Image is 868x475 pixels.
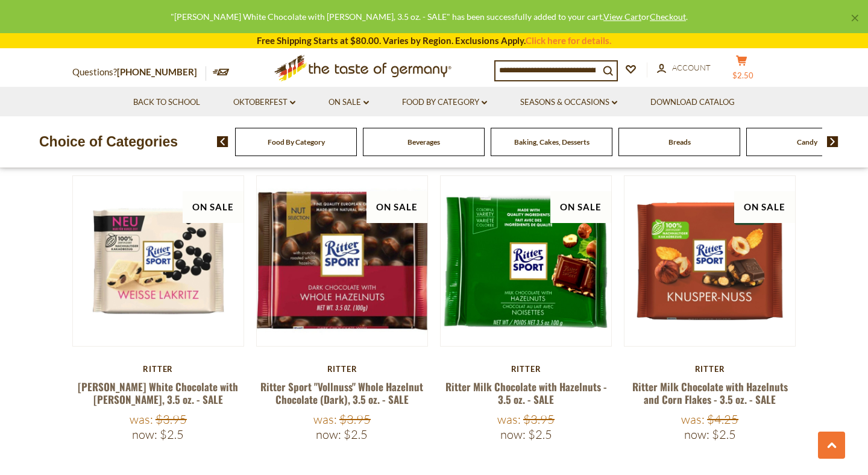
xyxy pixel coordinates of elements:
[445,379,607,407] a: Ritter Milk Chocolate with Hazelnuts - 3.5 oz. - SALE
[233,96,295,109] a: Oktoberfest
[440,364,612,374] div: Ritter
[73,176,244,347] img: Ritter
[797,137,817,146] a: Candy
[657,61,711,75] a: Account
[707,412,738,427] span: $4.25
[257,176,427,347] img: Ritter
[723,55,759,85] button: $2.50
[160,427,184,442] span: $2.5
[624,176,795,347] img: Ritter
[316,427,341,442] label: Now:
[732,71,753,80] span: $2.50
[497,412,521,427] label: Was:
[268,137,325,146] a: Food By Category
[133,96,200,109] a: Back to School
[851,14,858,22] a: ×
[523,412,555,427] span: $3.95
[132,427,157,442] label: Now:
[650,96,735,109] a: Download Catalog
[827,136,838,147] img: next arrow
[344,427,368,442] span: $2.5
[117,66,197,77] a: [PHONE_NUMBER]
[624,364,796,374] div: Ritter
[329,96,369,109] a: On Sale
[402,96,487,109] a: Food By Category
[260,379,423,407] a: Ritter Sport "Vollnuss" Whole Hazelnut Chocolate (Dark), 3.5 oz. - SALE
[632,379,788,407] a: Ritter Milk Chocolate with Hazelnuts and Corn Flakes - 3.5 oz. - SALE
[72,364,244,374] div: Ritter
[313,412,337,427] label: Was:
[339,412,371,427] span: $3.95
[650,11,686,22] a: Checkout
[156,412,187,427] span: $3.95
[684,427,709,442] label: Now:
[526,35,611,46] a: Click here for details.
[672,63,711,72] span: Account
[668,137,691,146] a: Breads
[681,412,705,427] label: Was:
[217,136,228,147] img: previous arrow
[500,427,526,442] label: Now:
[603,11,641,22] a: View Cart
[407,137,440,146] a: Beverages
[514,137,590,146] a: Baking, Cakes, Desserts
[441,176,611,347] img: Ritter
[256,364,428,374] div: Ritter
[10,10,849,24] div: "[PERSON_NAME] White Chocolate with [PERSON_NAME], 3.5 oz. - SALE" has been successfully added to...
[78,379,238,407] a: [PERSON_NAME] White Chocolate with [PERSON_NAME], 3.5 oz. - SALE
[72,64,206,80] p: Questions?
[528,427,552,442] span: $2.5
[712,427,736,442] span: $2.5
[520,96,617,109] a: Seasons & Occasions
[130,412,153,427] label: Was:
